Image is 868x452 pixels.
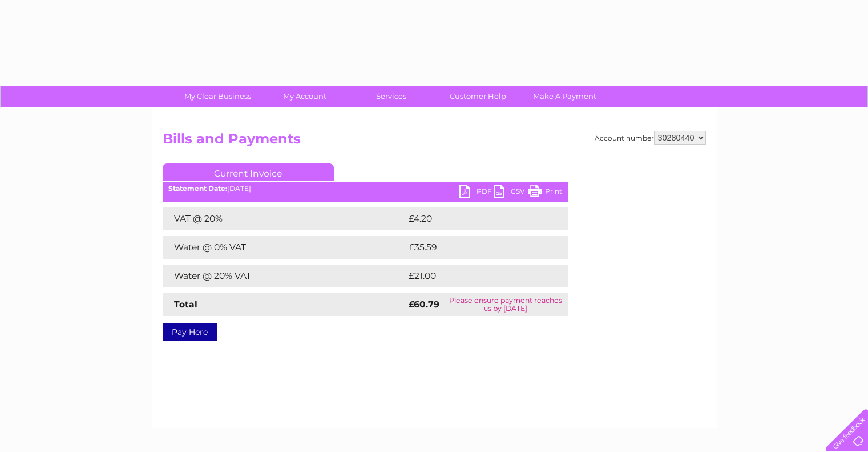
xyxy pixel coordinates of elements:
[163,207,406,230] td: VAT @ 20%
[163,163,334,181] a: Current Invoice
[163,323,217,341] a: Pay Here
[406,236,544,259] td: £35.59
[406,265,544,287] td: £21.00
[163,185,568,193] div: [DATE]
[163,265,406,287] td: Water @ 20% VAT
[174,299,197,310] strong: Total
[409,299,439,310] strong: £60.79
[163,236,406,259] td: Water @ 0% VAT
[459,185,494,201] a: PDF
[443,293,567,316] td: Please ensure payment reaches us by [DATE]
[171,86,265,107] a: My Clear Business
[431,86,525,107] a: Customer Help
[406,207,541,230] td: £4.20
[528,185,562,201] a: Print
[168,184,227,193] b: Statement Date:
[344,86,438,107] a: Services
[595,131,706,145] div: Account number
[494,185,528,201] a: CSV
[518,86,612,107] a: Make A Payment
[257,86,352,107] a: My Account
[163,131,706,153] h2: Bills and Payments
